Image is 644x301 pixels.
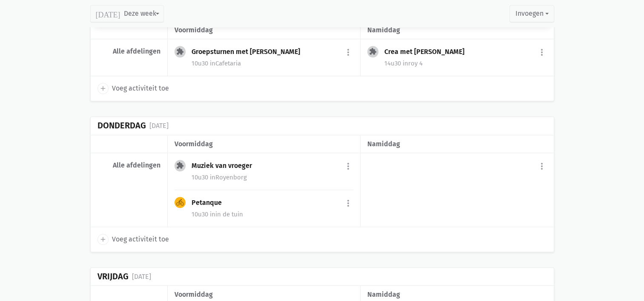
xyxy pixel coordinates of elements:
[210,60,241,67] span: Cafetaria
[97,47,160,56] div: Alle afdelingen
[99,85,107,92] i: add
[403,60,408,67] span: in
[149,120,169,131] div: [DATE]
[192,210,208,218] span: 10u30
[210,173,247,181] span: Royenborg
[367,25,547,36] div: namiddag
[367,139,547,150] div: namiddag
[97,121,146,131] div: Donderdag
[112,83,169,94] span: Voeg activiteit toe
[369,48,377,55] i: extension
[210,210,215,218] span: in
[90,5,164,22] button: Deze week
[367,289,547,300] div: namiddag
[192,199,229,207] div: Petanque
[97,272,129,281] div: Vrijdag
[97,234,169,245] a: add Voeg activiteit toe
[176,48,184,55] i: extension
[97,161,160,170] div: Alle afdelingen
[384,48,471,56] div: Crea met [PERSON_NAME]
[192,60,208,67] span: 10u30
[132,271,151,282] div: [DATE]
[176,199,184,206] i: directions_bike
[99,236,107,243] i: add
[210,173,215,181] span: in
[175,139,353,150] div: voormiddag
[97,83,169,94] a: add Voeg activiteit toe
[112,234,169,245] span: Voeg activiteit toe
[210,210,243,218] span: in de tuin
[176,162,184,169] i: extension
[192,173,208,181] span: 10u30
[192,48,307,56] div: Groepsturnen met [PERSON_NAME]
[384,60,401,67] span: 14u30
[210,60,215,67] span: in
[509,5,554,22] button: Invoegen
[96,10,120,17] i: [DATE]
[192,162,259,170] div: Muziek van vroeger
[403,60,423,67] span: roy 4
[175,289,353,300] div: voormiddag
[175,25,353,36] div: voormiddag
